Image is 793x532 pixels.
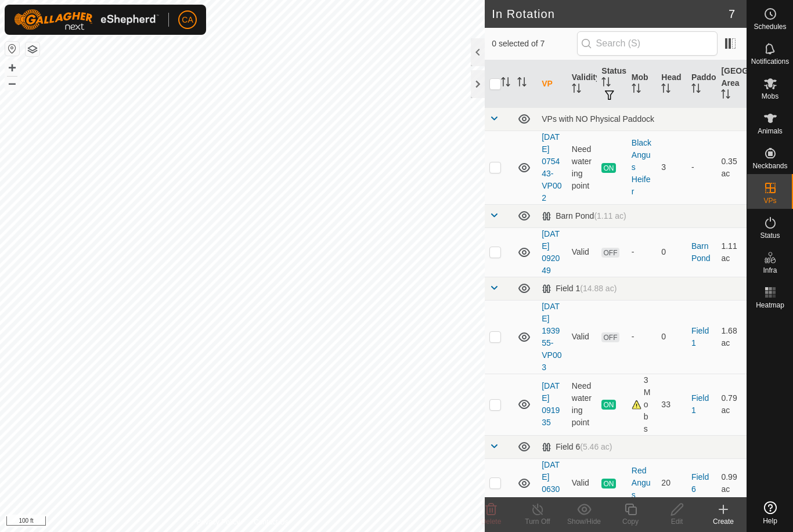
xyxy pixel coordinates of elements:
div: Create [700,516,747,527]
button: + [5,61,19,75]
div: Field 6 [542,442,612,452]
a: [DATE] 063043 [542,460,560,506]
span: (1.11 ac) [594,211,626,220]
p-sorticon: Activate to sort [721,91,730,100]
a: Field 1 [691,326,709,348]
div: Barn Pond [542,211,626,221]
a: [DATE] 075443-VP002 [542,132,561,202]
span: Infra [763,267,777,274]
span: Heatmap [756,302,784,309]
span: ON [601,479,615,488]
div: Field 1 [542,284,617,294]
div: Black Angus Heifer [632,137,653,198]
span: 0 selected of 7 [492,38,576,50]
img: Gallagher Logo [14,9,159,30]
th: Mob [627,60,657,108]
div: Edit [654,516,700,527]
th: Validity [567,60,597,108]
span: Help [763,517,777,524]
span: (14.88 ac) [580,284,617,293]
th: [GEOGRAPHIC_DATA] Area [716,60,747,108]
button: Reset Map [5,42,19,56]
span: OFF [601,248,619,258]
span: Mobs [762,93,778,100]
a: [DATE] 091935 [542,381,560,427]
a: Contact Us [254,517,288,527]
p-sorticon: Activate to sort [691,85,701,95]
span: CA [182,14,193,26]
a: [DATE] 193955-VP003 [542,302,561,372]
p-sorticon: Activate to sort [632,85,641,95]
span: OFF [601,332,619,342]
span: VPs [763,197,776,204]
div: - [632,331,653,343]
th: Paddock [687,60,717,108]
p-sorticon: Activate to sort [501,79,510,88]
a: Help [747,497,793,529]
span: Schedules [754,23,786,30]
span: Delete [481,517,502,526]
div: - [632,246,653,258]
input: Search (S) [577,31,718,56]
a: [DATE] 092049 [542,229,560,275]
td: Valid [567,300,597,374]
div: Red Angus [632,465,653,501]
p-sorticon: Activate to sort [661,85,671,95]
span: (5.46 ac) [580,442,612,451]
span: 7 [729,5,735,23]
div: Turn Off [514,516,561,527]
p-sorticon: Activate to sort [601,79,611,88]
td: 0.35 ac [716,131,747,204]
a: Privacy Policy [197,517,240,527]
td: 33 [657,374,687,435]
a: Barn Pond [691,241,711,263]
td: - [687,131,717,204]
button: Map Layers [26,42,39,56]
td: 0.99 ac [716,458,747,508]
td: Valid [567,227,597,277]
div: Show/Hide [561,516,607,527]
td: 0 [657,227,687,277]
div: VPs with NO Physical Paddock [542,114,742,124]
td: 0.79 ac [716,374,747,435]
td: Need watering point [567,374,597,435]
p-sorticon: Activate to sort [572,85,581,95]
h2: In Rotation [492,7,729,21]
a: Field 1 [691,393,709,415]
td: Need watering point [567,131,597,204]
td: 3 [657,131,687,204]
span: Notifications [751,58,789,65]
td: 1.68 ac [716,300,747,374]
td: 0 [657,300,687,374]
td: Valid [567,458,597,508]
span: Status [760,232,780,239]
td: 20 [657,458,687,508]
th: Head [657,60,687,108]
button: – [5,76,19,90]
th: VP [537,60,567,108]
div: 3 Mobs [632,374,653,435]
a: Field 6 [691,472,709,494]
span: Animals [758,128,783,135]
div: Copy [607,516,654,527]
td: 1.11 ac [716,227,747,277]
th: Status [597,60,627,108]
span: ON [601,163,615,173]
span: Neckbands [752,162,787,169]
span: ON [601,400,615,410]
p-sorticon: Activate to sort [517,79,527,88]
